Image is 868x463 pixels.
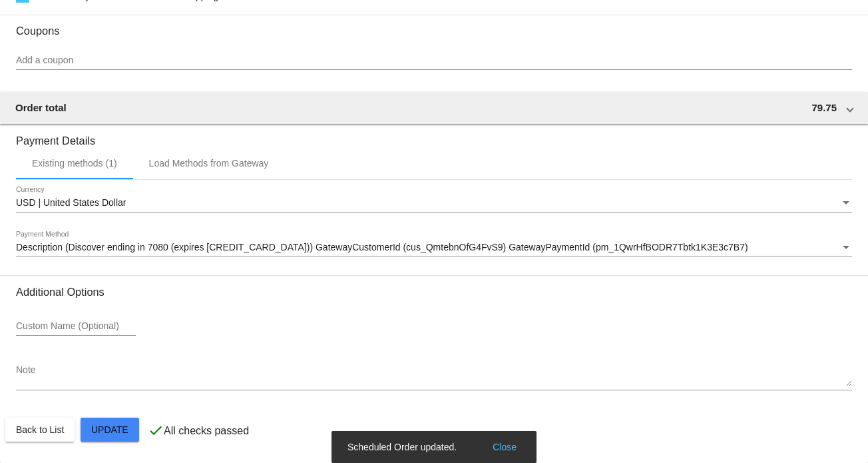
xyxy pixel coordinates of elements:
[32,158,117,169] div: Existing methods (1)
[16,197,126,208] span: USD | United States Dollar
[16,424,64,435] span: Back to List
[16,15,852,37] h3: Coupons
[811,102,837,113] span: 79.75
[5,418,75,442] button: Back to List
[16,321,136,332] input: Custom Name (Optional)
[16,242,852,253] mat-select: Payment Method
[164,425,249,437] p: All checks passed
[16,55,852,66] input: Add a coupon
[16,286,852,298] h3: Additional Options
[489,440,521,454] button: Close
[149,158,269,169] div: Load Methods from Gateway
[148,422,164,438] mat-icon: check
[91,424,128,435] span: Update
[16,198,852,209] mat-select: Currency
[81,418,139,442] button: Update
[15,102,67,113] span: Order total
[347,440,521,454] simple-snack-bar: Scheduled Order updated.
[16,242,748,252] span: Description (Discover ending in 7080 (expires [CREDIT_CARD_DATA])) GatewayCustomerId (cus_QmtebnO...
[16,125,852,147] h3: Payment Details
